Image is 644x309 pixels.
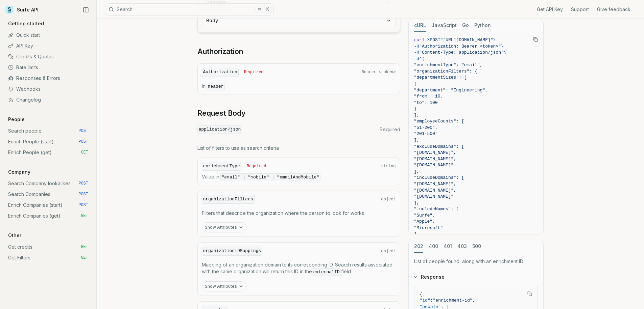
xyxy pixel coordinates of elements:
[197,125,242,134] code: application/json
[5,73,91,84] a: Responses & Errors
[5,252,91,263] a: Get Filters GET
[202,68,239,77] code: Authorization
[78,139,88,144] span: POST
[501,44,504,49] span: \
[414,106,417,111] span: }
[414,200,420,205] span: ],
[414,138,420,143] span: ],
[202,13,396,28] button: Body
[414,225,443,230] span: "Microsoft"
[381,197,396,202] span: object
[414,19,426,32] button: cURL
[414,119,464,124] span: "employeeCounts": [
[414,240,423,253] button: 202
[430,37,440,43] span: POST
[425,37,430,43] span: -X
[197,145,400,151] p: List of filters to use as search criteria
[5,147,91,158] a: Enrich People (get) GET
[197,109,245,118] a: Request Body
[414,56,420,61] span: -d
[414,75,467,80] span: "departmentSizes": [
[473,298,475,303] span: ,
[409,268,543,286] button: Response
[380,126,400,133] span: Required
[414,62,483,67] span: "enrichmentType": "email",
[5,51,91,62] a: Credits & Quotas
[462,19,469,32] button: Go
[414,100,438,105] span: "to": 100
[5,116,27,123] p: People
[537,6,563,13] a: Get API Key
[530,34,541,45] button: Copy Text
[220,173,321,181] code: "email" | "mobile" | "emailAndMobile"
[202,83,396,90] p: In:
[381,249,396,254] span: object
[414,125,438,130] span: "51-200",
[414,181,456,187] span: "[DOMAIN_NAME]",
[202,247,263,256] code: organizationIDMappings
[414,144,464,149] span: "excludeDomains": [
[419,50,504,55] span: "Content-Type: application/json"
[414,81,417,86] span: {
[5,84,91,94] a: Webhooks
[414,150,456,155] span: "[DOMAIN_NAME]",
[414,258,538,265] p: List of people found, along with an enrichment ID
[5,178,91,189] a: Search Company lookalikes POST
[244,69,264,75] span: Required
[312,268,341,276] code: externalID
[81,150,88,155] span: GET
[5,125,91,136] a: Search people POST
[81,213,88,219] span: GET
[5,5,39,15] a: Surfe API
[5,136,91,147] a: Enrich People (start) POST
[414,113,420,118] span: ],
[202,210,396,217] p: Filters that describe the organization where the person to look for works
[5,30,91,40] a: Quick start
[202,281,247,291] button: Show Attributes
[474,19,491,32] button: Python
[81,244,88,250] span: GET
[78,128,88,134] span: POST
[414,50,420,55] span: -H
[414,94,443,99] span: "from": 10,
[420,298,430,303] span: "id"
[525,289,535,299] button: Copy Text
[81,255,88,260] span: GET
[105,3,274,16] button: Search⌘K
[256,6,263,13] kbd: ⌘
[414,231,420,236] span: ],
[419,56,425,61] span: '{
[414,163,454,168] span: "[DOMAIN_NAME]"
[493,37,496,43] span: \
[440,37,493,43] span: "[URL][DOMAIN_NAME]"
[5,20,47,27] p: Getting started
[5,62,91,73] a: Rate limits
[414,175,464,180] span: "includeDomains": [
[414,206,459,212] span: "includeNames": [
[414,44,420,49] span: -H
[419,44,501,49] span: "Authorization: Bearer <token>"
[5,242,91,252] a: Get credits GET
[5,189,91,200] a: Search Companies POST
[247,164,266,169] span: Required
[414,219,435,224] span: "Apple",
[202,195,255,204] code: organizationFilters
[457,240,467,253] button: 403
[78,192,88,197] span: POST
[5,94,91,105] a: Changelog
[414,157,456,162] span: "[DOMAIN_NAME]",
[597,6,630,13] a: Give feedback
[5,200,91,210] a: Enrich Companies (start) POST
[81,5,91,15] button: Collapse Sidebar
[362,69,396,75] span: Bearer <token>
[431,19,457,32] button: JavaScript
[202,162,241,171] code: enrichmentType
[414,88,488,93] span: "department": "Engineering",
[571,6,589,13] a: Support
[5,40,91,51] a: API Key
[264,6,271,13] kbd: K
[430,298,433,303] span: :
[414,37,425,43] span: curl
[381,164,396,169] span: string
[414,131,438,136] span: "201-500"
